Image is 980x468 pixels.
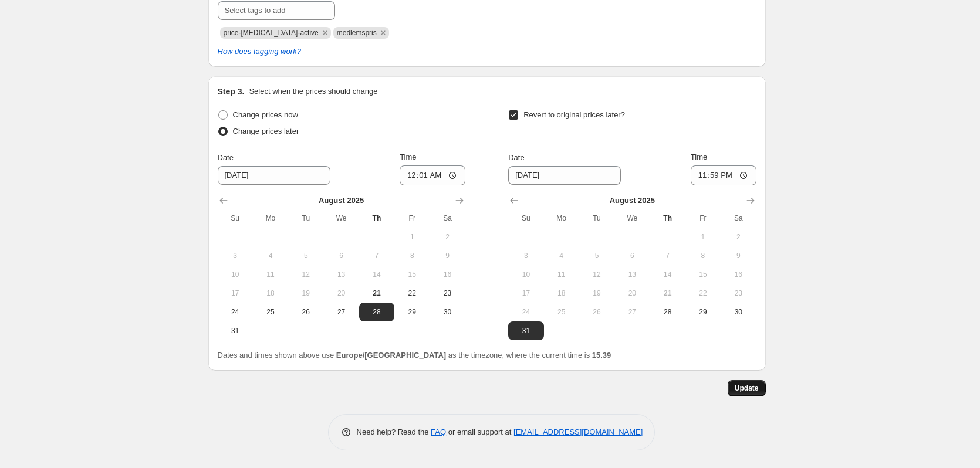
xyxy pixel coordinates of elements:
[222,270,248,279] span: 10
[584,307,610,317] span: 26
[378,28,388,38] button: Remove medlemspris
[430,246,465,265] button: Saturday August 9 2025
[579,209,614,228] th: Tuesday
[513,289,539,298] span: 17
[293,270,319,279] span: 12
[394,284,430,303] button: Friday August 22 2025
[357,428,431,436] span: Need help? Read the
[513,326,539,335] span: 31
[224,29,319,37] span: price-change-job-active
[725,251,751,260] span: 9
[218,265,253,284] button: Sunday August 10 2025
[293,251,319,260] span: 5
[434,213,460,223] span: Sa
[513,307,539,317] span: 24
[336,351,446,360] b: Europe/[GEOGRAPHIC_DATA]
[614,265,650,284] button: Wednesday August 13 2025
[359,284,394,303] button: Today Thursday August 21 2025
[513,428,643,436] a: [EMAIL_ADDRESS][DOMAIN_NAME]
[690,307,716,317] span: 29
[320,28,330,38] button: Remove price-change-job-active
[288,265,323,284] button: Tuesday August 12 2025
[258,307,283,317] span: 25
[399,270,425,279] span: 15
[323,246,359,265] button: Wednesday August 6 2025
[544,284,579,303] button: Monday August 18 2025
[434,251,460,260] span: 9
[399,289,425,298] span: 22
[614,209,650,228] th: Wednesday
[328,289,354,298] span: 20
[690,251,716,260] span: 8
[258,251,283,260] span: 4
[508,209,543,228] th: Sunday
[619,251,645,260] span: 6
[579,265,614,284] button: Tuesday August 12 2025
[328,251,354,260] span: 6
[721,246,756,265] button: Saturday August 9 2025
[222,251,248,260] span: 3
[323,303,359,321] button: Wednesday August 27 2025
[513,270,539,279] span: 10
[721,228,756,246] button: Saturday August 2 2025
[592,351,611,360] b: 15.39
[549,307,575,317] span: 25
[364,270,390,279] span: 14
[233,127,299,135] span: Change prices later
[506,192,522,209] button: Show previous month, July 2025
[650,303,685,321] button: Thursday August 28 2025
[215,192,232,209] button: Show previous month, July 2025
[218,246,253,265] button: Sunday August 3 2025
[218,1,335,20] input: Select tags to add
[619,307,645,317] span: 27
[394,303,430,321] button: Friday August 29 2025
[434,270,460,279] span: 16
[337,29,377,37] span: medlemspris
[434,232,460,242] span: 2
[394,209,430,228] th: Friday
[218,351,611,360] span: Dates and times shown above use as the timezone, where the current time is
[508,153,524,162] span: Date
[218,284,253,303] button: Sunday August 17 2025
[218,153,234,162] span: Date
[253,246,288,265] button: Monday August 4 2025
[258,289,283,298] span: 18
[430,228,465,246] button: Saturday August 2 2025
[721,265,756,284] button: Saturday August 16 2025
[725,232,751,242] span: 2
[434,307,460,317] span: 30
[323,209,359,228] th: Wednesday
[364,213,390,223] span: Th
[579,284,614,303] button: Tuesday August 19 2025
[725,213,751,223] span: Sa
[725,307,751,317] span: 30
[359,303,394,321] button: Thursday August 28 2025
[222,307,248,317] span: 24
[614,246,650,265] button: Wednesday August 6 2025
[222,289,248,298] span: 17
[544,265,579,284] button: Monday August 11 2025
[549,251,575,260] span: 4
[222,326,248,335] span: 31
[394,265,430,284] button: Friday August 15 2025
[549,270,575,279] span: 11
[218,47,301,56] a: How does tagging work?
[584,251,610,260] span: 5
[431,428,446,436] a: FAQ
[584,213,610,223] span: Tu
[288,284,323,303] button: Tuesday August 19 2025
[654,289,680,298] span: 21
[508,246,543,265] button: Sunday August 3 2025
[513,251,539,260] span: 3
[430,303,465,321] button: Saturday August 30 2025
[218,209,253,228] th: Sunday
[691,152,707,161] span: Time
[253,284,288,303] button: Monday August 18 2025
[446,428,513,436] span: or email support at
[584,270,610,279] span: 12
[690,232,716,242] span: 1
[508,303,543,321] button: Sunday August 24 2025
[725,270,751,279] span: 16
[508,166,621,185] input: 8/21/2025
